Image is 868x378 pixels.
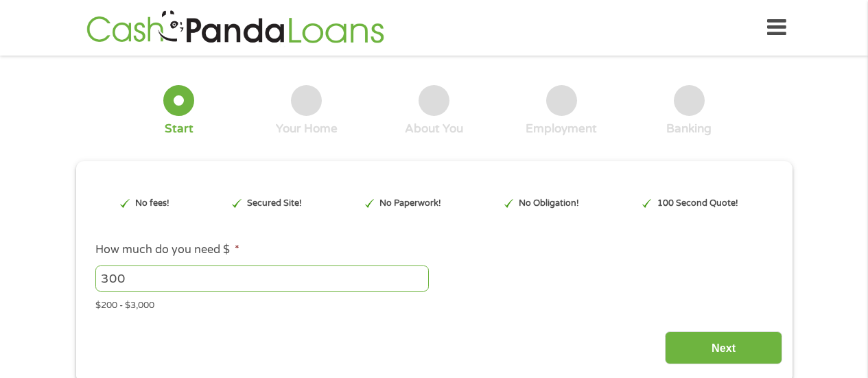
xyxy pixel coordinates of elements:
[95,243,239,257] label: How much do you need $
[82,8,388,47] img: GetLoanNow Logo
[165,121,193,137] div: Start
[666,121,712,137] div: Banking
[379,197,441,210] p: No Paperwork!
[405,121,463,137] div: About You
[247,197,302,210] p: Secured Site!
[276,121,338,137] div: Your Home
[519,197,579,210] p: No Obligation!
[135,197,169,210] p: No fees!
[657,197,738,210] p: 100 Second Quote!
[665,331,782,365] input: Next
[526,121,597,137] div: Employment
[95,294,772,313] div: $200 - $3,000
